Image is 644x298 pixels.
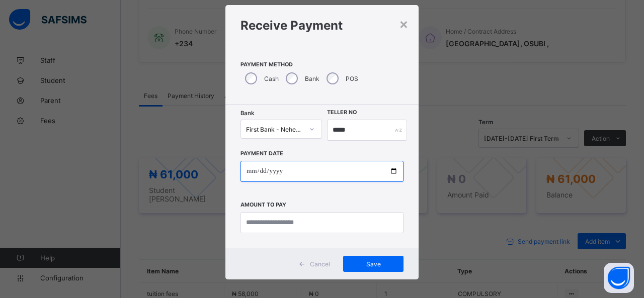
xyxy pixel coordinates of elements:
div: × [399,15,409,32]
label: Bank [305,75,319,82]
label: Payment Date [240,150,283,157]
span: Bank [240,110,254,117]
label: Teller No [327,109,357,116]
span: Save [351,260,396,268]
label: Cash [264,75,279,82]
div: First Bank - Nehemiah International School [246,126,303,133]
label: POS [346,75,358,82]
span: Payment Method [240,61,404,68]
label: Amount to pay [240,202,286,208]
button: Open asap [604,263,634,293]
h1: Receive Payment [240,18,404,33]
span: Cancel [310,260,330,268]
